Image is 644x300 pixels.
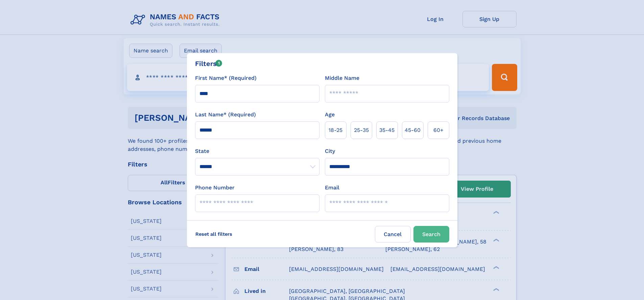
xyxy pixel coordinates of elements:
[325,74,359,82] label: Middle Name
[195,74,257,82] label: First Name* (Required)
[195,59,222,69] div: Filters
[325,147,335,155] label: City
[433,126,444,134] span: 60+
[375,226,411,243] label: Cancel
[379,126,395,134] span: 35‑45
[195,184,235,192] label: Phone Number
[191,226,237,242] label: Reset all filters
[325,184,339,192] label: Email
[354,126,369,134] span: 25‑35
[325,111,335,119] label: Age
[195,147,319,155] label: State
[195,111,256,119] label: Last Name* (Required)
[405,126,421,134] span: 45‑60
[413,226,449,243] button: Search
[329,126,342,134] span: 18‑25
